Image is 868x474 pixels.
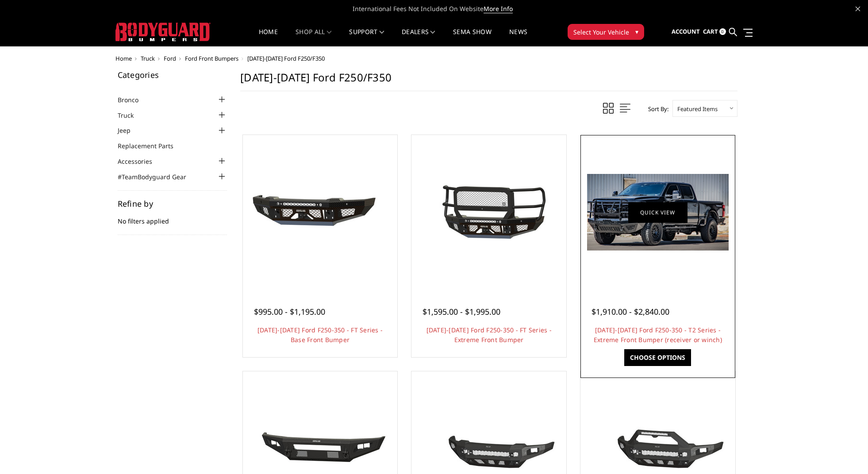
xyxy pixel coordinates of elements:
[422,306,500,317] span: $1,595.00 - $1,995.00
[245,137,396,288] a: 2023-2025 Ford F250-350 - FT Series - Base Front Bumper
[118,141,184,150] a: Replacement Parts
[591,306,669,317] span: $1,910.00 - $2,840.00
[703,27,718,35] span: Cart
[587,174,729,250] img: 2023-2025 Ford F250-350 - T2 Series - Extreme Front Bumper (receiver or winch)
[247,54,325,62] span: [DATE]-[DATE] Ford F250/F350
[402,29,435,46] a: Dealers
[118,126,142,135] a: Jeep
[115,23,211,41] img: BODYGUARD BUMPERS
[635,27,638,36] span: ▾
[118,71,227,79] h5: Categories
[624,349,691,366] a: Choose Options
[141,54,155,62] a: Truck
[118,200,227,208] h5: Refine by
[643,102,668,116] label: Sort By:
[824,432,868,474] iframe: Chat Widget
[254,306,325,317] span: $995.00 - $1,195.00
[118,200,227,235] div: No filters applied
[118,172,197,181] a: #TeamBodyguard Gear
[118,111,145,120] a: Truck
[509,29,527,46] a: News
[568,24,644,40] button: Select Your Vehicle
[349,29,384,46] a: Support
[453,29,492,46] a: SEMA Show
[414,137,564,288] a: 2023-2025 Ford F250-350 - FT Series - Extreme Front Bumper 2023-2025 Ford F250-350 - FT Series - ...
[594,326,722,344] a: [DATE]-[DATE] Ford F250-350 - T2 Series - Extreme Front Bumper (receiver or winch)
[259,29,278,46] a: Home
[296,29,331,46] a: shop all
[164,54,176,62] a: Ford
[426,326,552,344] a: [DATE]-[DATE] Ford F250-350 - FT Series - Extreme Front Bumper
[249,179,391,246] img: 2023-2025 Ford F250-350 - FT Series - Base Front Bumper
[240,71,737,91] h1: [DATE]-[DATE] Ford F250/F350
[672,27,700,35] span: Account
[583,137,733,288] a: 2023-2025 Ford F250-350 - T2 Series - Extreme Front Bumper (receiver or winch) 2023-2025 Ford F25...
[573,27,629,37] span: Select Your Vehicle
[257,326,383,344] a: [DATE]-[DATE] Ford F250-350 - FT Series - Base Front Bumper
[719,28,726,35] span: 0
[115,54,132,62] a: Home
[118,95,150,104] a: Bronco
[484,4,513,13] a: More Info
[185,54,238,62] a: Ford Front Bumpers
[672,20,700,44] a: Account
[628,202,687,223] a: Quick view
[118,157,163,166] a: Accessories
[703,20,726,44] a: Cart 0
